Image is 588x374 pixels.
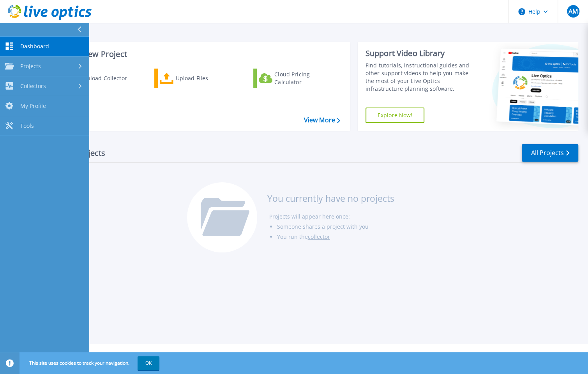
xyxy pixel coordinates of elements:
a: All Projects [522,144,578,162]
span: Collectors [20,83,46,90]
a: View More [304,116,340,124]
span: Projects [20,63,41,70]
a: Explore Now! [366,108,425,123]
div: Upload Files [176,71,238,86]
h3: Start a New Project [55,50,340,58]
a: Cloud Pricing Calculator [253,69,340,88]
li: You run the [277,232,394,242]
h3: You currently have no projects [267,194,394,203]
span: My Profile [20,102,46,109]
div: Find tutorials, instructional guides and other support videos to help you make the most of your L... [366,62,476,93]
span: This site uses cookies to track your navigation. [21,356,159,370]
span: Dashboard [20,43,49,50]
div: Support Video Library [366,48,476,58]
a: Download Collector [55,69,142,88]
span: AM [568,8,577,14]
a: collector [307,233,330,240]
span: Tools [20,122,34,129]
div: Cloud Pricing Calculator [274,71,337,86]
button: OK [138,356,159,370]
a: Upload Files [154,69,241,88]
div: Download Collector [75,71,138,86]
li: Someone shares a project with you [277,222,394,232]
li: Projects will appear here once: [269,212,394,222]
